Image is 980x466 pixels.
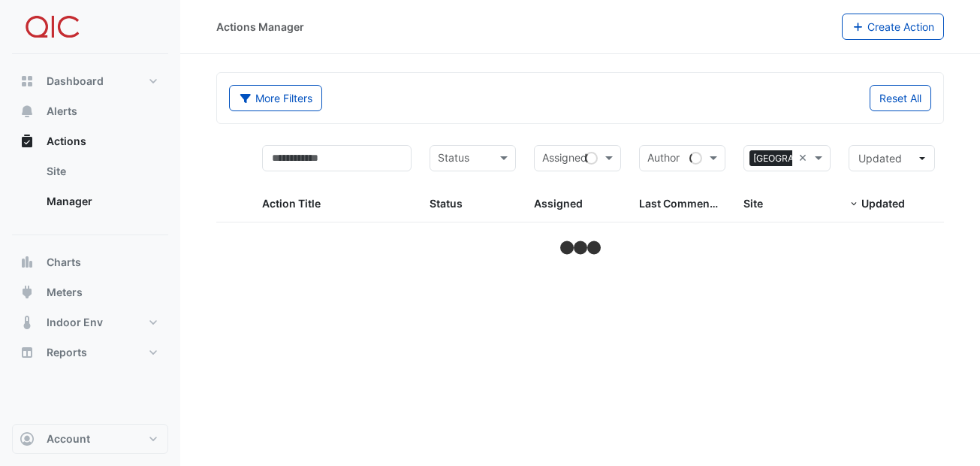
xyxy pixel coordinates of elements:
button: Alerts [12,96,168,126]
button: Charts [12,247,168,277]
span: Site [743,197,763,210]
button: Create Action [842,14,945,40]
img: Company Logo [18,12,86,42]
span: Dashboard [47,74,104,89]
button: Dashboard [12,66,168,96]
span: Action Title [262,197,321,210]
app-icon: Indoor Env [20,315,35,330]
app-icon: Charts [20,255,35,270]
button: Updated [849,145,935,171]
a: Manager [35,186,168,216]
app-icon: Meters [20,285,35,300]
button: Reports [12,337,168,368]
button: Reset All [870,85,931,111]
span: Actions [47,134,86,149]
span: Last Commented [639,197,726,210]
button: More Filters [229,85,322,111]
span: Meters [47,285,83,300]
span: Assigned [534,197,583,210]
app-icon: Alerts [20,104,35,119]
div: Actions Manager [216,19,304,35]
span: Reports [47,345,87,360]
app-icon: Reports [20,345,35,360]
button: Meters [12,277,168,307]
span: Clear [798,150,811,167]
span: Updated [858,152,902,165]
span: Status [430,197,463,210]
button: Indoor Env [12,307,168,337]
span: Charts [47,255,81,270]
span: Indoor Env [47,315,103,330]
span: [GEOGRAPHIC_DATA] [749,150,850,167]
app-icon: Actions [20,134,35,149]
button: Actions [12,126,168,156]
span: Updated [861,197,905,210]
div: Actions [12,156,168,222]
a: Site [35,156,168,186]
span: Account [47,431,90,446]
span: Alerts [47,104,77,119]
app-icon: Dashboard [20,74,35,89]
button: Account [12,424,168,454]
